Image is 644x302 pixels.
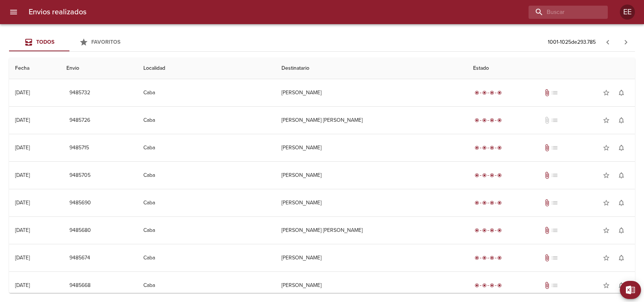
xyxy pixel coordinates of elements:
td: Caba [137,272,275,299]
span: radio_button_checked [475,173,479,178]
span: radio_button_checked [475,90,479,95]
button: Activar notificaciones [614,195,629,210]
button: Activar notificaciones [614,223,629,238]
button: 9485705 [66,169,94,182]
span: radio_button_checked [497,283,502,288]
span: radio_button_checked [497,146,502,150]
span: 9485705 [69,171,91,180]
button: Agregar a favoritos [599,223,614,238]
span: No tiene documentos adjuntos [543,117,551,124]
span: radio_button_checked [475,146,479,150]
span: No tiene pedido asociado [551,172,558,179]
input: buscar [529,6,595,19]
span: No tiene pedido asociado [551,282,558,289]
td: [PERSON_NAME] [275,272,467,299]
span: notifications_none [618,172,625,179]
th: Destinatario [275,58,467,79]
div: [DATE] [15,254,30,261]
td: Caba [137,217,275,244]
span: No tiene pedido asociado [551,117,558,124]
button: menu [5,3,23,21]
span: notifications_none [618,89,625,97]
span: Tiene documentos adjuntos [543,254,551,262]
span: Tiene documentos adjuntos [543,144,551,152]
button: 9485732 [66,86,93,100]
button: Activar notificaciones [614,113,629,128]
button: 9485674 [66,251,93,265]
span: No tiene pedido asociado [551,144,558,152]
span: radio_button_checked [497,201,502,205]
span: radio_button_checked [482,90,487,95]
div: Entregado [473,199,503,207]
span: radio_button_checked [490,256,494,260]
span: Pagina siguiente [617,33,635,51]
button: Agregar a favoritos [599,250,614,265]
div: [DATE] [15,199,30,206]
span: radio_button_checked [475,118,479,123]
span: radio_button_checked [482,146,487,150]
span: radio_button_checked [497,256,502,260]
div: Entregado [473,144,503,152]
td: Caba [137,189,275,216]
span: star_border [603,144,610,152]
span: 9485715 [69,143,89,153]
span: radio_button_checked [482,256,487,260]
span: 9485690 [69,198,91,208]
span: radio_button_checked [490,118,494,123]
span: Tiene documentos adjuntos [543,89,551,97]
div: Entregado [473,254,503,262]
span: 9485726 [69,116,90,125]
span: 9485674 [69,253,90,263]
span: notifications_none [618,199,625,207]
span: No tiene pedido asociado [551,227,558,234]
span: notifications_none [618,227,625,234]
div: [DATE] [15,227,30,233]
div: [DATE] [15,172,30,178]
span: radio_button_checked [475,228,479,233]
span: radio_button_checked [475,256,479,260]
span: radio_button_checked [497,173,502,178]
span: star_border [603,254,610,262]
span: radio_button_checked [482,228,487,233]
button: Activar notificaciones [614,140,629,155]
span: radio_button_checked [475,201,479,205]
span: notifications_none [618,282,625,289]
span: radio_button_checked [482,283,487,288]
td: Caba [137,79,275,106]
span: No tiene pedido asociado [551,254,558,262]
button: 9485668 [66,279,94,293]
span: 9485680 [69,226,91,235]
td: [PERSON_NAME] [PERSON_NAME] [275,217,467,244]
div: Entregado [473,282,503,289]
td: Caba [137,162,275,189]
span: radio_button_checked [482,118,487,123]
button: Agregar a favoritos [599,278,614,293]
div: Tabs Envios [9,33,130,51]
div: Entregado [473,172,503,179]
span: Tiene documentos adjuntos [543,282,551,289]
span: star_border [603,172,610,179]
span: star_border [603,282,610,289]
span: Tiene documentos adjuntos [543,199,551,207]
div: Entregado [473,89,503,97]
p: 1001 - 1025 de 293.785 [548,38,596,46]
td: [PERSON_NAME] [PERSON_NAME] [275,107,467,134]
td: [PERSON_NAME] [275,189,467,216]
button: 9485726 [66,113,93,127]
div: Abrir información de usuario [620,5,635,20]
button: Activar notificaciones [614,278,629,293]
div: EE [620,5,635,20]
span: notifications_none [618,117,625,124]
span: Pagina anterior [599,38,617,46]
th: Estado [467,58,635,79]
td: [PERSON_NAME] [275,244,467,271]
span: notifications_none [618,254,625,262]
span: radio_button_checked [497,90,502,95]
span: Favoritos [91,39,120,45]
span: radio_button_checked [482,173,487,178]
button: Agregar a favoritos [599,168,614,183]
span: 9485732 [69,88,90,98]
span: star_border [603,89,610,97]
th: Localidad [137,58,275,79]
span: No tiene pedido asociado [551,89,558,97]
